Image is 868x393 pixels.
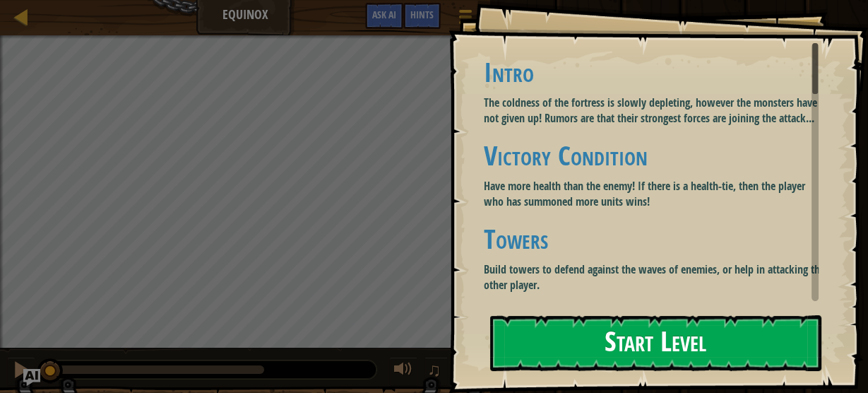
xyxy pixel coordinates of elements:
span: Hints [410,8,434,21]
h1: Intro [484,57,828,87]
p: Build towers to defend against the waves of enemies, or help in attacking the other player. [484,262,828,294]
button: ♫ [424,357,448,386]
button: Ctrl + P: Pause [7,357,35,386]
p: Have more health than the enemy! If there is a health-tie, then the player who has summoned more ... [484,178,828,211]
h1: Towers [484,224,828,254]
h1: Victory Condition [484,141,828,170]
button: Ask AI [365,3,403,29]
button: Ask AI [23,369,40,386]
button: Start Level [490,315,822,371]
p: The coldness of the fortress is slowly depleting, however the monsters have not given up! Rumors ... [484,95,828,127]
button: Adjust volume [389,357,417,386]
span: ♫ [427,359,441,380]
p: Upgrade towers by building on the same location! [484,300,828,317]
span: Ask AI [372,8,396,21]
